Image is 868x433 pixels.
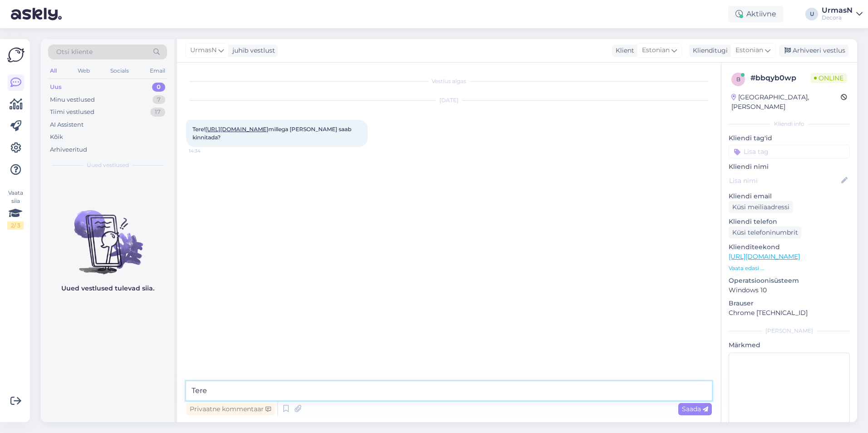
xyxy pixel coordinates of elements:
p: Vaata edasi ... [729,264,850,272]
span: UrmasN [190,45,217,55]
div: Küsi meiliaadressi [729,201,793,213]
span: Online [810,73,847,83]
div: Web [76,65,92,77]
div: Klient [612,46,634,55]
div: Decora [822,14,853,21]
div: All [48,65,59,77]
p: Windows 10 [729,285,850,295]
span: Saada [682,405,708,413]
p: Klienditeekond [729,242,850,252]
div: [GEOGRAPHIC_DATA], [PERSON_NAME] [731,93,841,112]
div: AI Assistent [50,120,84,129]
div: Vaata siia [7,189,24,230]
p: Brauser [729,299,850,308]
p: Kliendi nimi [729,162,850,172]
div: Email [148,65,167,77]
div: Kõik [50,133,63,142]
p: Märkmed [729,340,850,350]
div: [DATE] [186,96,712,104]
div: # bbqyb0wp [750,73,810,84]
p: Operatsioonisüsteem [729,276,850,285]
span: Otsi kliente [56,47,93,57]
div: Küsi telefoninumbrit [729,226,802,239]
div: 17 [150,108,165,117]
a: [URL][DOMAIN_NAME] [205,126,268,133]
div: Minu vestlused [50,95,95,104]
span: Estonian [735,45,763,55]
a: [URL][DOMAIN_NAME] [729,252,800,261]
p: Kliendi email [729,192,850,201]
div: Uus [50,83,62,92]
div: [PERSON_NAME] [729,327,850,335]
a: UrmasNDecora [822,7,863,21]
textarea: Tere [186,381,712,400]
div: 0 [152,83,165,92]
div: Tiimi vestlused [50,108,94,117]
p: Kliendi telefon [729,217,850,226]
div: UrmasN [822,7,853,14]
div: Vestlus algas [186,77,712,85]
p: Uued vestlused tulevad siia. [61,284,154,293]
p: Chrome [TECHNICAL_ID] [729,308,850,318]
div: Arhiveeri vestlus [779,44,849,57]
div: U [805,8,818,20]
span: b [736,76,740,83]
div: Socials [108,65,131,77]
div: juhib vestlust [229,46,275,55]
div: Privaatne kommentaar [186,403,275,415]
span: 14:34 [189,148,223,154]
img: Askly Logo [7,46,25,64]
div: Aktiivne [728,6,784,22]
div: Arhiveeritud [50,145,87,154]
img: No chats [41,194,174,276]
input: Lisa nimi [729,176,839,186]
div: 7 [153,95,165,104]
span: Uued vestlused [87,161,129,169]
div: Klienditugi [689,46,728,55]
span: Estonian [642,45,670,55]
p: Kliendi tag'id [729,133,850,143]
div: Kliendi info [729,120,850,128]
div: 2 / 3 [7,221,24,230]
input: Lisa tag [729,145,850,158]
span: Tere! millega [PERSON_NAME] saab kinnitada? [192,126,353,141]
